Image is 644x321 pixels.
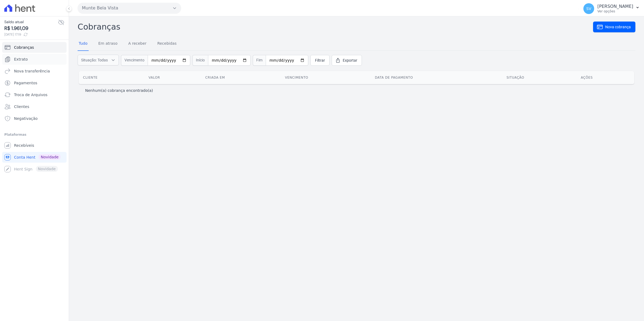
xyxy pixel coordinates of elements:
h2: Cobranças [78,21,593,33]
span: Negativação [14,116,38,121]
a: Troca de Arquivos [2,89,67,100]
span: Saldo atual [4,19,58,25]
button: Munte Bela Vista [78,3,181,13]
nav: Sidebar [4,42,64,175]
button: SV [PERSON_NAME] Ver opções [579,1,644,16]
button: Situação: Todas [78,55,119,65]
div: Plataformas [4,131,64,138]
a: Exportar [332,55,362,66]
p: [PERSON_NAME] [597,4,633,9]
span: Nova transferência [14,68,50,74]
a: Pagamentos [2,78,67,88]
span: Início [192,55,208,66]
a: Negativação [2,113,67,124]
th: Ações [577,71,634,84]
span: Fim [253,55,266,66]
th: Criada em [201,71,281,84]
th: Cliente [79,71,144,84]
span: Troca de Arquivos [14,92,47,97]
span: Exportar [343,58,357,63]
span: Extrato [14,57,28,62]
a: Tudo [78,37,89,51]
span: Clientes [14,104,29,109]
a: Filtrar [310,55,330,66]
span: Cobranças [14,45,34,50]
span: Conta Hent [14,155,35,160]
th: Data de pagamento [371,71,502,84]
span: Situação: Todas [81,57,108,63]
a: Recebidas [156,37,178,51]
p: Ver opções [597,9,633,13]
a: A receber [127,37,148,51]
span: R$ 1.961,09 [4,25,58,32]
a: Em atraso [97,37,119,51]
a: Nova cobrança [593,22,635,32]
span: Nova cobrança [605,24,631,30]
th: Vencimento [281,71,371,84]
th: Situação [502,71,577,84]
a: Cobranças [2,42,67,53]
span: SV [586,7,591,11]
span: Pagamentos [14,80,37,86]
p: Nenhum(a) cobrança encontrado(a) [85,88,153,93]
a: Extrato [2,54,67,65]
a: Recebíveis [2,140,67,151]
a: Clientes [2,101,67,112]
span: Recebíveis [14,143,34,148]
span: [DATE] 17:19 [4,32,58,37]
span: Vencimento [121,55,148,66]
span: Filtrar [315,58,325,63]
a: Conta Hent Novidade [2,152,67,163]
th: Valor [144,71,201,84]
span: Novidade [39,154,61,160]
a: Nova transferência [2,66,67,76]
